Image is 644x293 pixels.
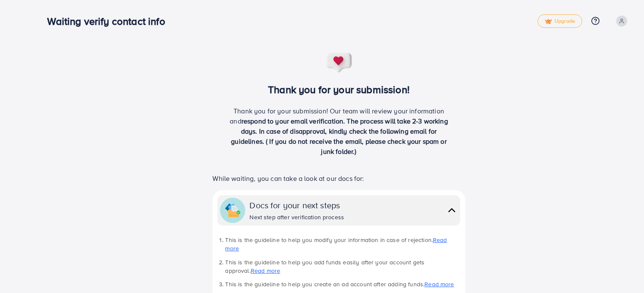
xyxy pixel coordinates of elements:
[231,116,448,156] span: respond to your email verification. The process will take 2-3 working days. In case of disapprova...
[225,258,460,275] li: This is the guideline to help you add funds easily after your account gets approval.
[545,19,552,24] img: tick
[325,52,353,73] img: success
[199,83,479,96] h3: Thank you for your submission!
[47,15,172,27] h3: Waiting verify contact info
[251,266,280,275] a: Read more
[225,236,447,253] a: Read more
[538,14,582,28] a: tickUpgrade
[446,204,458,216] img: collapse
[227,106,451,156] p: Thank you for your submission! Our team will review your information and
[424,280,454,288] a: Read more
[545,18,575,24] span: Upgrade
[225,236,460,253] li: This is the guideline to help you modify your information in case of rejection.
[249,213,344,221] div: Next step after verification process
[212,173,465,183] p: While waiting, you can take a look at our docs for:
[225,280,460,288] li: This is the guideline to help you create an ad account after adding funds.
[225,203,240,218] img: collapse
[249,199,344,211] div: Docs for your next steps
